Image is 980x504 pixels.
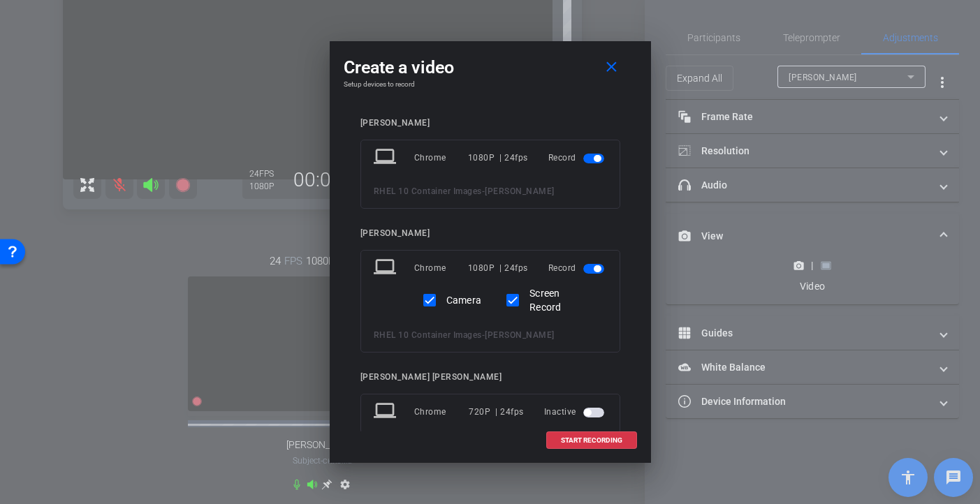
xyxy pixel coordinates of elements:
[414,399,469,424] div: Chrome
[374,330,482,340] span: RHEL 10 Container Images
[374,186,482,196] span: RHEL 10 Container Images
[485,186,555,196] span: [PERSON_NAME]
[374,255,399,281] mat-icon: laptop
[468,145,528,170] div: 1080P | 24fps
[548,255,607,281] div: Record
[482,186,485,196] span: -
[360,118,620,128] div: [PERSON_NAME]
[468,255,528,281] div: 1080P | 24fps
[374,145,399,170] mat-icon: laptop
[561,437,622,444] span: START RECORDING
[469,399,524,424] div: 720P | 24fps
[444,293,482,307] label: Camera
[414,145,468,170] div: Chrome
[546,431,637,449] button: START RECORDING
[344,55,637,80] div: Create a video
[344,80,637,89] h4: Setup devices to record
[374,399,399,424] mat-icon: laptop
[414,255,468,281] div: Chrome
[603,59,620,76] mat-icon: close
[527,286,590,314] label: Screen Record
[360,372,620,383] div: [PERSON_NAME] [PERSON_NAME]
[482,330,485,340] span: -
[485,330,555,340] span: [PERSON_NAME]
[548,145,607,170] div: Record
[544,399,607,424] div: Inactive
[360,228,620,239] div: [PERSON_NAME]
